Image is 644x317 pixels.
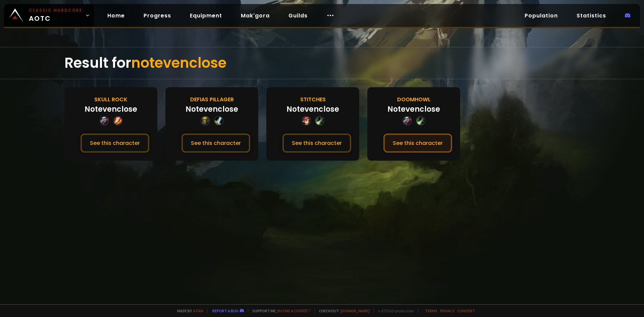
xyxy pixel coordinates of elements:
[212,308,238,313] a: Report a bug
[190,95,234,104] div: Defias Pillager
[29,7,83,13] small: Classic Hardcore
[519,9,563,22] a: Population
[235,9,275,22] a: Mak'gora
[64,47,580,79] div: Result for
[282,134,351,153] button: See this character
[102,9,130,22] a: Home
[457,308,475,313] a: Consent
[387,104,440,115] div: Notevenclose
[440,308,454,313] a: Privacy
[193,308,203,313] a: a fan
[383,134,452,153] button: See this character
[425,308,437,313] a: Terms
[185,104,238,115] div: Notevenclose
[29,7,83,23] span: AOTC
[571,9,611,22] a: Statistics
[80,134,149,153] button: See this character
[397,95,431,104] div: Doomhowl
[277,308,311,313] a: Buy me a coffee
[283,9,313,22] a: Guilds
[85,104,137,115] div: Notevenclose
[340,308,370,313] a: [DOMAIN_NAME]
[131,53,226,73] span: notevenclose
[286,104,339,115] div: Notevenclose
[248,308,311,313] span: Support me,
[173,308,203,313] span: Made by
[184,9,227,22] a: Equipment
[4,4,94,27] a: Classic HardcoreAOTC
[181,134,250,153] button: See this character
[374,308,414,313] span: v. d752d5 - production
[94,95,127,104] div: Skull Rock
[300,95,326,104] div: Stitches
[138,9,176,22] a: Progress
[315,308,370,313] span: Checkout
